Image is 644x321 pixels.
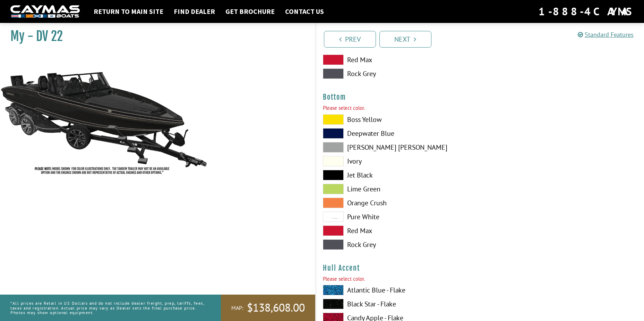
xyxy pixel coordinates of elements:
[323,114,473,125] label: Boss Yellow
[323,285,473,295] label: Atlantic Blue - Flake
[323,55,473,65] label: Red Max
[323,128,473,139] label: Deepwater Blue
[323,264,637,272] h4: Hull Accent
[323,212,473,222] label: Pure White
[170,7,218,16] a: Find Dealer
[221,295,315,321] a: MAP:$138,608.00
[323,239,473,250] label: Rock Grey
[323,156,473,166] label: Ivory
[90,7,167,16] a: Return to main site
[578,31,634,39] a: Standard Features
[247,301,305,315] span: $138,608.00
[323,104,637,112] div: Please select color.
[323,184,473,194] label: Lime Green
[324,31,376,48] a: Prev
[323,198,473,208] label: Orange Crush
[222,7,278,16] a: Get Brochure
[323,275,637,283] div: Please select color.
[323,93,637,101] h4: Bottom
[10,5,80,18] img: white-logo-c9c8dbefe5ff5ceceb0f0178aa75bf4bb51f6bca0971e226c86eb53dfe498488.png
[282,7,327,16] a: Contact Us
[323,225,473,236] label: Red Max
[323,170,473,180] label: Jet Black
[323,68,473,79] label: Rock Grey
[10,297,205,318] p: *All prices are Retail in US Dollars and do not include dealer freight, prep, tariffs, fees, taxe...
[379,31,431,48] a: Next
[323,299,473,309] label: Black Star - Flake
[323,142,473,153] label: [PERSON_NAME] [PERSON_NAME]
[10,28,298,44] h1: My - DV 22
[539,4,634,19] div: 1-888-4CAYMAS
[231,304,243,312] span: MAP:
